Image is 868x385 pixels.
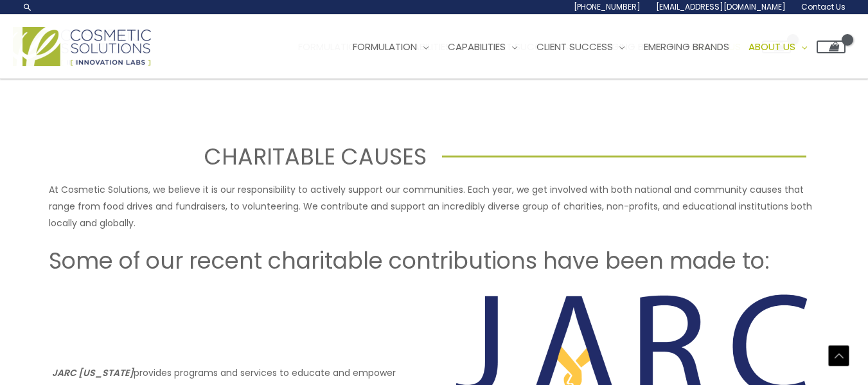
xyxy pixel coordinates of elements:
img: Cosmetic Solutions Logo [22,27,151,66]
a: Client Success [527,28,634,66]
span: [EMAIL_ADDRESS][DOMAIN_NAME] [656,1,786,12]
span: About Us [748,40,795,53]
span: Client Success [536,40,613,53]
strong: JARC [US_STATE] [52,366,134,379]
span: [PHONE_NUMBER] [574,1,641,12]
a: Search icon link [22,2,33,12]
h2: Some of our recent charitable contributions have been made to: [49,246,820,276]
a: Emerging Brands [634,28,739,66]
span: Capabilities [448,40,506,53]
a: About Us [739,28,817,66]
a: View Shopping Cart, empty [817,40,846,53]
h1: CHARITABLE CAUSES [62,141,426,172]
span: Contact Us [801,1,846,12]
p: At Cosmetic Solutions, we believe it is our responsibility to actively support our communities. E... [49,181,820,231]
a: Capabilities [438,28,527,66]
a: Formulation [343,28,438,66]
nav: Site Navigation [333,28,846,66]
span: Formulation [353,40,417,53]
span: Emerging Brands [644,40,729,53]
